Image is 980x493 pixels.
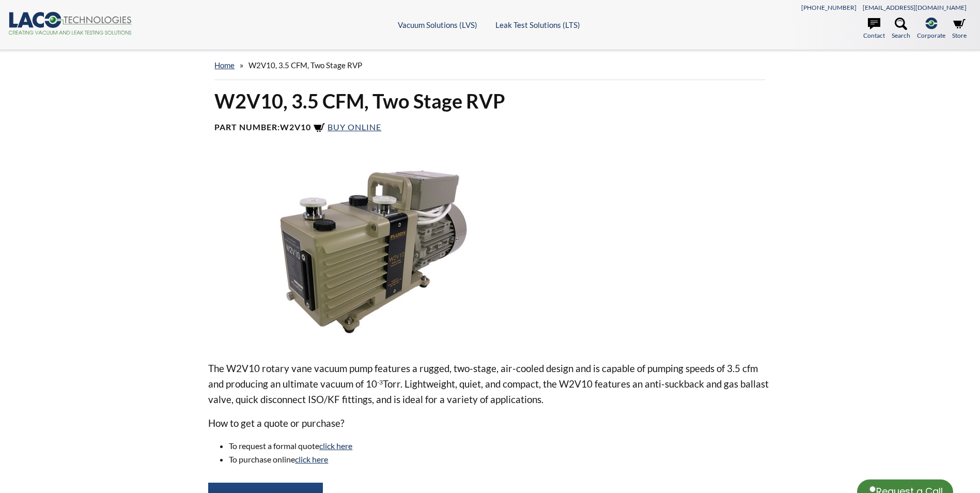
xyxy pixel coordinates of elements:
[328,122,381,132] span: Buy Online
[229,439,771,453] li: To request a formal quote
[208,415,771,431] p: How to get a quote or purchase?
[952,18,967,40] a: Store
[248,60,362,70] span: W2V10, 3.5 CFM, Two Stage RVP
[917,30,945,40] span: Corporate
[863,4,967,11] a: [EMAIL_ADDRESS][DOMAIN_NAME]
[863,18,885,40] a: Contact
[280,122,311,132] b: W2V10
[801,4,857,11] a: [PHONE_NUMBER]
[398,20,477,29] a: Vacuum Solutions (LVS)
[377,378,383,386] sup: -3
[208,361,771,407] p: The W2V10 rotary vane vacuum pump features a rugged, two-stage, air-cooled design and is capable ...
[495,20,580,29] a: Leak Test Solutions (LTS)
[214,51,765,80] div: »
[892,18,910,40] a: Search
[208,159,538,344] img: Two-Stage Rotary Vane Pump W2V10 image
[313,122,381,132] a: Buy Online
[319,441,352,451] a: click here
[214,122,765,134] h4: Part Number:
[229,453,771,466] li: To purchase online
[214,60,235,70] a: home
[214,88,765,114] h1: W2V10, 3.5 CFM, Two Stage RVP
[295,454,328,464] a: click here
